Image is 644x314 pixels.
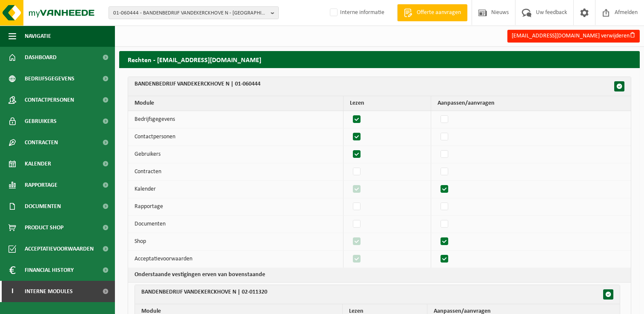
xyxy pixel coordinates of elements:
span: Interne modules [25,281,73,302]
span: Rapportage [25,174,57,196]
td: Gebruikers [128,146,343,163]
span: Gebruikers [25,111,57,132]
span: Navigatie [25,26,51,47]
span: Bedrijfsgegevens [25,68,74,89]
span: Product Shop [25,217,63,238]
a: Offerte aanvragen [397,4,467,21]
span: 01-060444 - BANDENBEDRIJF VANDEKERCKHOVE N - [GEOGRAPHIC_DATA] [113,7,267,20]
td: Rapportage [128,198,343,216]
td: Bedrijfsgegevens [128,111,343,128]
td: Shop [128,233,343,251]
td: Documenten [128,216,343,233]
span: Contracten [25,132,58,153]
th: Aanpassen/aanvragen [431,96,631,111]
td: Contactpersonen [128,128,343,146]
span: Financial History [25,260,74,281]
h2: Rechten - [EMAIL_ADDRESS][DOMAIN_NAME] [119,51,640,68]
th: Module [128,96,343,111]
td: Acceptatievoorwaarden [128,251,343,268]
label: Interne informatie [328,6,384,19]
th: Bij het aanklikken van bovenstaande checkbox, zullen onderstaande mee aangepast worden. [128,268,631,283]
span: Offerte aanvragen [415,9,463,17]
button: [EMAIL_ADDRESS][DOMAIN_NAME] verwijderen [507,30,640,43]
span: Dashboard [25,47,57,68]
td: Contracten [128,163,343,181]
button: 01-060444 - BANDENBEDRIJF VANDEKERCKHOVE N - [GEOGRAPHIC_DATA] [109,6,279,19]
span: I [9,281,16,302]
span: Acceptatievoorwaarden [25,238,94,260]
th: Lezen [343,96,431,111]
span: Documenten [25,196,61,217]
th: BANDENBEDRIJF VANDEKERCKHOVE N | 01-060444 [128,77,631,96]
span: Contactpersonen [25,89,74,111]
span: Kalender [25,153,51,174]
td: Kalender [128,181,343,198]
th: BANDENBEDRIJF VANDEKERCKHOVE N | 02-011320 [135,285,620,304]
